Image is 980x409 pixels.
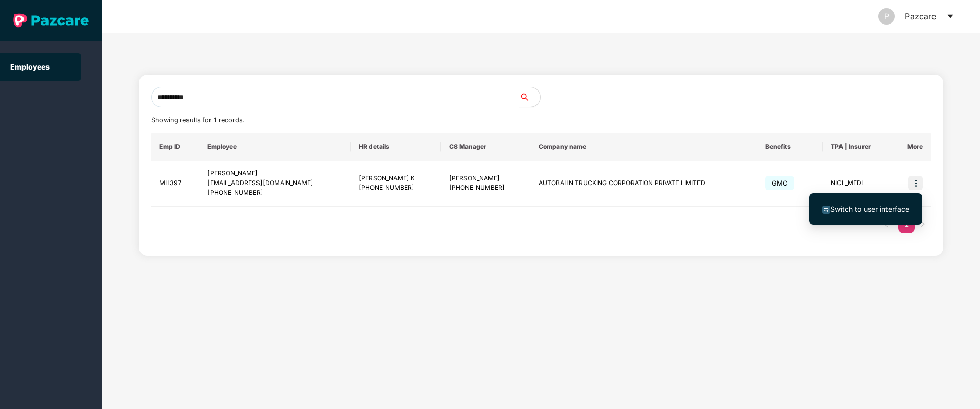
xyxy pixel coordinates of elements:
[151,116,244,124] span: Showing results for 1 records.
[530,161,757,207] td: AUTOBAHN TRUCKING CORPORATION PRIVATE LIMITED
[884,8,889,25] span: P
[359,183,432,193] div: [PHONE_NUMBER]
[765,176,794,190] span: GMC
[823,133,893,161] th: TPA | Insurer
[530,133,757,161] th: Company name
[915,217,931,233] button: right
[10,62,50,71] a: Employees
[351,133,440,161] th: HR details
[359,174,432,184] div: [PERSON_NAME] K
[920,221,926,228] span: right
[908,176,923,190] img: icon
[449,183,522,193] div: [PHONE_NUMBER]
[757,133,823,161] th: Benefits
[207,188,343,198] div: [PHONE_NUMBER]
[830,204,909,213] span: Switch to user interface
[449,174,522,184] div: [PERSON_NAME]
[915,217,931,233] li: Next Page
[151,161,199,207] td: MH397
[519,87,541,107] button: search
[822,206,830,214] img: svg+xml;base64,PHN2ZyB4bWxucz0iaHR0cDovL3d3dy53My5vcmcvMjAwMC9zdmciIHdpZHRoPSIxNiIgaGVpZ2h0PSIxNi...
[892,133,931,161] th: More
[151,133,199,161] th: Emp ID
[207,169,343,178] div: [PERSON_NAME]
[207,178,343,188] div: [EMAIL_ADDRESS][DOMAIN_NAME]
[441,133,530,161] th: CS Manager
[519,93,540,101] span: search
[199,133,351,161] th: Employee
[946,12,954,20] span: caret-down
[831,179,863,187] span: NICL_MEDI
